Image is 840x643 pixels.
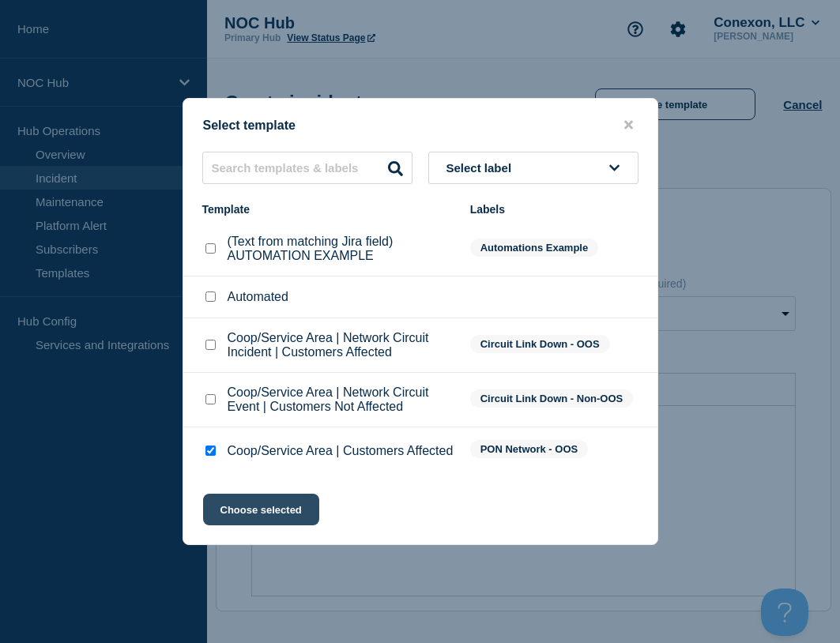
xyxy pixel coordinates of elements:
[428,152,638,184] button: Select label
[205,446,216,456] input: Coop/Service Area | Customers Affected checkbox
[205,291,216,302] input: Automated checkbox
[205,243,216,254] input: (Text from matching Jira field) AUTOMATION EXAMPLE checkbox
[470,335,610,353] span: Circuit Link Down - OOS
[228,385,454,414] p: Coop/Service Area | Network Circuit Event | Customers Not Affected
[470,203,638,216] div: Labels
[470,389,634,408] span: Circuit Link Down - Non-OOS
[470,440,589,458] span: PON Network - OOS
[203,494,319,525] button: Choose selected
[228,444,454,458] p: Coop/Service Area | Customers Affected
[205,394,216,404] input: Coop/Service Area | Network Circuit Event | Customers Not Affected checkbox
[202,203,454,216] div: Template
[183,118,657,133] div: Select template
[470,239,599,257] span: Automations Example
[228,235,454,263] p: (Text from matching Jira field) AUTOMATION EXAMPLE
[202,152,412,184] input: Search templates & labels
[228,290,288,304] p: Automated
[446,161,518,175] span: Select label
[205,340,216,350] input: Coop/Service Area | Network Circuit Incident | Customers Affected checkbox
[620,118,638,133] button: close button
[228,331,454,359] p: Coop/Service Area | Network Circuit Incident | Customers Affected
